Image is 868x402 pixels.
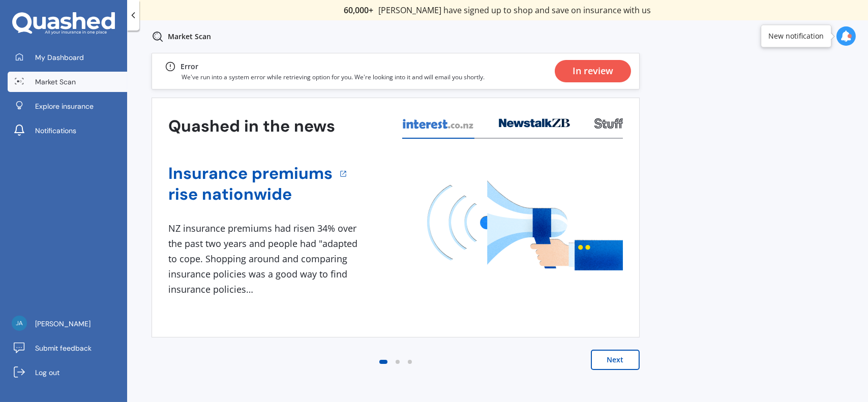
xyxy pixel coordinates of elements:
a: My Dashboard [8,47,127,68]
span: Log out [35,367,59,378]
span: Notifications [35,126,76,136]
img: media image [427,180,623,270]
a: rise nationwide [168,184,333,205]
a: Insurance premiums [168,163,333,184]
p: Market Scan [168,32,211,42]
a: Market Scan [8,72,127,92]
a: Submit feedback [8,338,127,358]
div: New notification [768,31,824,41]
a: Log out [8,362,127,383]
a: [PERSON_NAME] [8,314,127,334]
div: Error [181,60,198,73]
button: Next [591,350,640,370]
span: Submit feedback [35,343,92,353]
a: Explore insurance [8,96,127,116]
p: We've run into a system error while retrieving option for you. We're looking into it and will ema... [182,73,485,81]
a: Notifications [8,120,127,141]
span: Explore insurance [35,101,94,111]
span: [PERSON_NAME] [35,319,91,329]
img: 5fea718c6e4d1f264c2c93c0e8c56c99 [12,316,27,331]
span: My Dashboard [35,52,84,63]
div: NZ insurance premiums had risen 34% over the past two years and people had "adapted to cope. Shop... [168,221,362,297]
span: Market Scan [35,77,76,87]
div: In review [573,60,613,82]
h3: Quashed in the news [168,116,335,137]
img: inProgress.51aaab21b9fbb99c9c2d.svg [152,30,164,43]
